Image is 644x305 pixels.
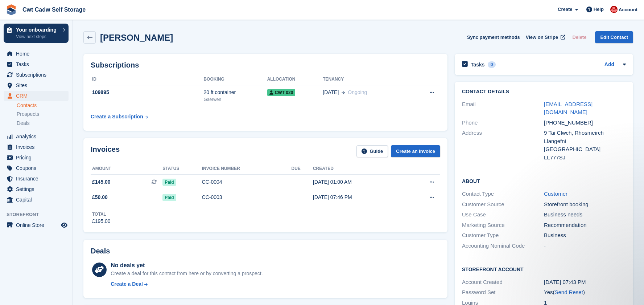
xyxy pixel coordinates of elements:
[462,265,626,273] h2: Storefront Account
[544,154,626,162] div: LL777SJ
[16,91,59,101] span: CRM
[4,220,69,230] a: menu
[203,89,267,96] div: 20 ft container
[391,145,440,157] a: Create an Invoice
[202,178,292,186] div: CC-0004
[16,152,59,163] span: Pricing
[544,288,626,297] div: Yes
[16,131,59,142] span: Analytics
[4,195,69,205] a: menu
[348,89,367,95] span: Ongoing
[16,163,59,173] span: Coupons
[111,280,143,288] div: Create a Deal
[544,200,626,209] div: Storefront booking
[544,211,626,219] div: Business needs
[462,190,544,198] div: Contact Type
[619,6,637,13] span: Account
[467,31,520,43] button: Sync payment methods
[292,163,313,175] th: Due
[4,142,69,152] a: menu
[462,100,544,117] div: Email
[569,31,589,43] button: Delete
[16,33,59,40] p: View next steps
[544,221,626,229] div: Recommendation
[16,49,59,59] span: Home
[323,74,410,85] th: Tenancy
[462,211,544,219] div: Use Case
[91,110,148,123] a: Create a Subscription
[92,217,111,225] div: £195.00
[554,289,583,295] a: Send Reset
[544,231,626,240] div: Business
[91,145,120,157] h2: Invoices
[16,220,59,230] span: Online Store
[462,242,544,250] div: Accounting Nominal Code
[594,6,604,13] span: Help
[17,111,39,118] span: Prospects
[544,242,626,250] div: -
[462,119,544,127] div: Phone
[92,178,111,186] span: £145.00
[203,96,267,103] div: Gaerwen
[462,177,626,184] h2: About
[162,163,202,175] th: Status
[16,80,59,90] span: Sites
[7,211,72,218] span: Storefront
[313,178,405,186] div: [DATE] 01:00 AM
[16,59,59,69] span: Tasks
[595,31,633,43] a: Edit Contact
[4,131,69,142] a: menu
[111,270,263,277] div: Create a deal for this contact from here or by converting a prospect.
[91,247,110,255] h2: Deals
[462,89,626,95] h2: Contact Details
[20,4,88,16] a: Cwt Cadw Self Storage
[203,74,267,85] th: Booking
[4,59,69,69] a: menu
[16,142,59,152] span: Invoices
[604,61,614,69] a: Add
[92,211,111,217] div: Total
[523,31,567,43] a: View on Stripe
[17,110,69,118] a: Prospects
[4,184,69,194] a: menu
[544,191,567,197] a: Customer
[462,231,544,240] div: Customer Type
[4,49,69,59] a: menu
[553,289,585,295] span: ( )
[91,163,162,175] th: Amount
[488,61,496,68] div: 0
[16,27,59,32] p: Your onboarding
[16,70,59,80] span: Subscriptions
[462,129,544,162] div: Address
[471,61,485,68] h2: Tasks
[610,6,618,13] img: Rhian Davies
[462,221,544,229] div: Marketing Source
[111,261,263,270] div: No deals yet
[4,152,69,163] a: menu
[267,74,323,85] th: Allocation
[91,113,143,121] div: Create a Subscription
[323,89,339,96] span: [DATE]
[544,145,626,154] div: [GEOGRAPHIC_DATA]
[558,6,572,13] span: Create
[313,163,405,175] th: Created
[16,195,59,205] span: Capital
[526,34,558,41] span: View on Stripe
[91,74,203,85] th: ID
[4,24,69,43] a: Your onboarding View next steps
[202,163,292,175] th: Invoice number
[91,89,203,96] div: 109895
[4,80,69,90] a: menu
[356,145,388,157] a: Guide
[544,278,626,286] div: [DATE] 07:43 PM
[267,89,296,96] span: CWT 020
[17,120,30,127] span: Deals
[544,101,593,115] a: [EMAIL_ADDRESS][DOMAIN_NAME]
[16,174,59,184] span: Insurance
[162,194,176,201] span: Paid
[111,280,263,288] a: Create a Deal
[16,184,59,194] span: Settings
[6,4,17,15] img: stora-icon-8386f47178a22dfd0bd8f6a31ec36ba5ce8667c1dd55bd0f319d3a0aa187defe.svg
[313,194,405,201] div: [DATE] 07:46 PM
[92,194,108,201] span: £50.00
